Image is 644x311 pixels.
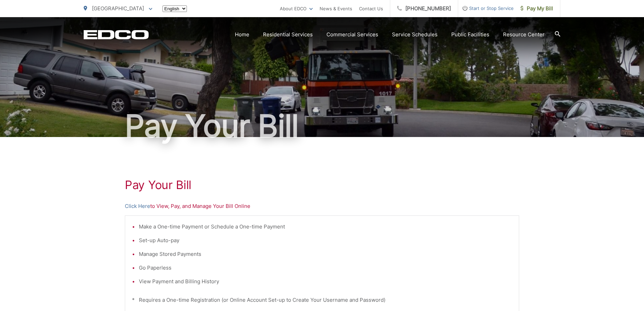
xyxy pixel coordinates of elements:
[320,4,352,13] a: News & Events
[139,236,512,245] li: Set-up Auto-pay
[139,250,512,258] li: Manage Stored Payments
[92,5,144,12] span: [GEOGRAPHIC_DATA]
[280,4,313,13] a: About EDCO
[263,30,313,39] a: Residential Services
[235,30,249,39] a: Home
[125,178,519,192] h1: Pay Your Bill
[139,277,512,286] li: View Payment and Billing History
[503,30,545,39] a: Resource Center
[132,296,512,304] p: * Requires a One-time Registration (or Online Account Set-up to Create Your Username and Password)
[326,30,378,39] a: Commercial Services
[84,109,560,143] h1: Pay Your Bill
[139,264,512,272] li: Go Paperless
[392,30,438,39] a: Service Schedules
[125,202,519,210] p: to View, Pay, and Manage Your Bill Online
[84,30,149,39] a: EDCD logo. Return to the homepage.
[451,30,489,39] a: Public Facilities
[139,223,512,231] li: Make a One-time Payment or Schedule a One-time Payment
[359,4,383,13] a: Contact Us
[521,4,553,13] span: Pay My Bill
[125,202,150,210] a: Click Here
[163,5,187,12] select: Select a language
